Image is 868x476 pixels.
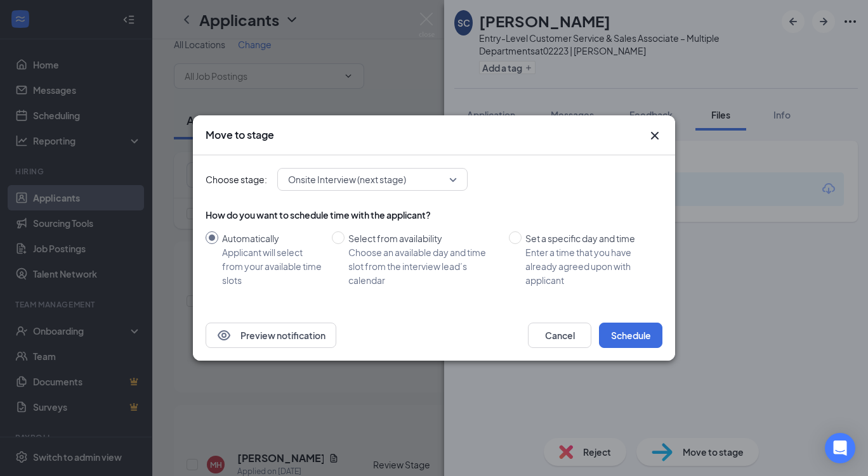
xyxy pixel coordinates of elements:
[288,170,406,189] span: Onsite Interview (next stage)
[216,328,232,343] svg: Eye
[528,323,591,348] button: Cancel
[348,231,499,245] div: Select from availability
[206,128,274,142] h3: Move to stage
[206,172,267,186] span: Choose stage:
[222,231,322,245] div: Automatically
[222,245,322,287] div: Applicant will select from your available time slots
[525,231,652,245] div: Set a specific day and time
[206,209,662,221] div: How do you want to schedule time with the applicant?
[525,245,652,287] div: Enter a time that you have already agreed upon with applicant
[647,128,662,143] button: Close
[599,323,662,348] button: Schedule
[647,128,662,143] svg: Cross
[825,433,855,463] div: Open Intercom Messenger
[206,323,336,348] button: EyePreview notification
[348,245,499,287] div: Choose an available day and time slot from the interview lead’s calendar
